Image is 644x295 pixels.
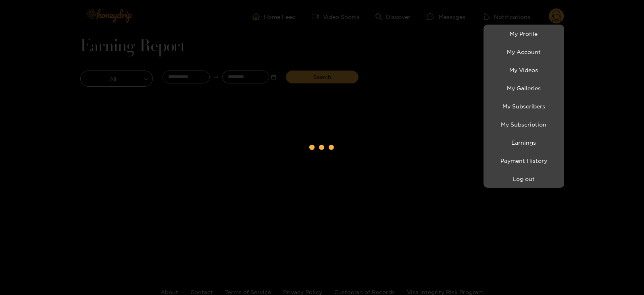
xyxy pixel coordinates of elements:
button: Log out [486,172,562,186]
a: My Subscription [486,117,562,131]
a: Earnings [486,135,562,150]
a: My Videos [486,63,562,77]
a: My Account [486,45,562,59]
a: My Profile [486,27,562,41]
a: My Galleries [486,81,562,95]
a: My Subscribers [486,99,562,113]
a: Payment History [486,154,562,168]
